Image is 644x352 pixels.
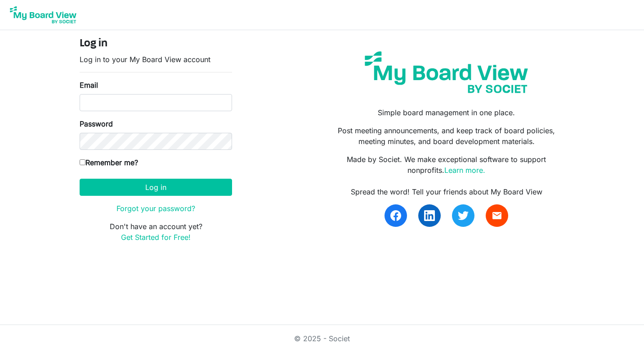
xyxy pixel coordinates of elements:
button: Log in [80,179,232,196]
p: Don't have an account yet? [80,221,232,243]
img: My Board View Logo [7,4,79,26]
a: Forgot your password? [116,204,195,213]
img: my-board-view-societ.svg [358,45,535,100]
input: Remember me? [80,159,85,165]
p: Post meeting announcements, and keep track of board policies, meeting minutes, and board developm... [329,125,564,147]
label: Remember me? [80,157,138,168]
p: Simple board management in one place. [329,107,564,118]
a: © 2025 - Societ [294,334,350,343]
a: email [486,204,508,227]
img: twitter.svg [458,210,469,221]
div: Spread the word! Tell your friends about My Board View [329,186,564,197]
p: Made by Societ. We make exceptional software to support nonprofits. [329,154,564,176]
a: Learn more. [444,166,485,175]
p: Log in to your My Board View account [80,54,232,65]
label: Email [80,80,98,90]
img: linkedin.svg [424,210,435,221]
label: Password [80,118,113,129]
a: Get Started for Free! [121,233,191,242]
span: email [492,210,502,221]
img: facebook.svg [390,210,401,221]
h4: Log in [80,37,232,50]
